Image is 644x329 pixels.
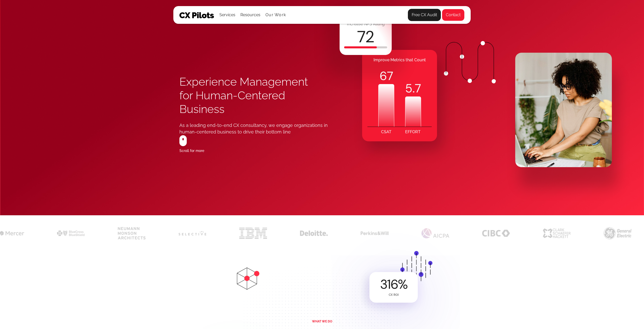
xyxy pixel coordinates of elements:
[178,231,206,236] img: cx for selective insurance logo
[179,75,316,116] h1: Experience Management for Human-Centered Business
[405,127,421,137] div: EFFORT
[543,228,571,238] img: Customer experience CX for accounting firms CSH logo
[415,80,421,96] code: 7
[179,122,338,135] div: As a leading end-to-end CX consultancy, we engage organizations in human-centered business to dri...
[389,293,399,297] div: CX ROI
[347,21,385,28] div: Increase NPS Rating
[357,29,375,45] div: 72
[239,227,267,239] img: cx for ibm logo
[405,80,412,96] code: 5
[219,11,235,18] div: Services
[380,276,398,293] code: 316
[300,230,328,236] img: cx for deloitte
[380,278,407,291] div: %
[179,147,204,154] div: Scroll for more
[362,55,437,65] div: Improve Metrics that Count
[381,127,391,137] div: CSAT
[265,13,286,17] a: Our Work
[219,6,235,24] div: Services
[312,320,332,323] div: WHAT WE DO
[240,6,260,24] div: Resources
[57,230,85,236] img: cx for bcbs
[408,9,441,21] a: Free CX Audit
[405,80,421,96] div: .
[442,9,465,21] a: Contact
[378,68,394,84] div: 67
[240,11,260,18] div: Resources
[482,229,510,237] img: Customer experience CX for banks CIBC logo
[604,227,631,239] img: Customer experience CX for GE GE logo
[118,227,146,240] img: cx for neumann monson architects black logo
[361,231,388,235] img: perkins & will cx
